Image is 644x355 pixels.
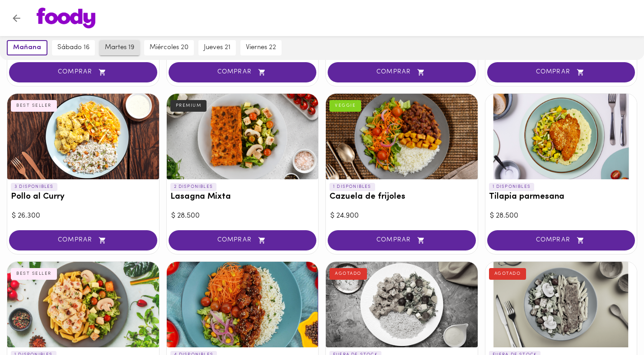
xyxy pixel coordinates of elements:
button: Volver [5,7,28,29]
div: BEST SELLER [11,268,57,280]
div: Pollo Tikka Massala [326,262,478,347]
div: $ 28.500 [490,211,633,221]
h3: Cazuela de frijoles [329,192,474,202]
span: COMPRAR [339,68,465,76]
button: sábado 16 [52,40,95,55]
div: Lasagna Mixta [167,94,319,179]
span: jueves 21 [204,44,230,52]
span: viernes 22 [246,44,276,52]
button: COMPRAR [487,230,635,250]
div: $ 24.900 [330,211,473,221]
div: Salmón toscana [485,262,637,347]
div: VEGGIE [329,100,361,112]
div: Cazuela de frijoles [326,94,478,179]
p: 2 DISPONIBLES [170,183,217,191]
img: logo.png [37,8,95,28]
button: COMPRAR [169,230,317,250]
h3: Lasagna Mixta [170,192,315,202]
h3: Pollo al Curry [11,192,155,202]
button: mañana [7,40,47,55]
div: Cerdo Agridulce [167,262,319,347]
div: PREMIUM [170,100,207,112]
span: COMPRAR [339,237,465,244]
button: jueves 21 [198,40,236,55]
button: martes 19 [99,40,140,55]
span: COMPRAR [20,237,146,244]
button: COMPRAR [169,62,317,82]
button: COMPRAR [9,62,157,82]
div: $ 26.300 [12,211,155,221]
p: 1 DISPONIBLES [489,183,535,191]
span: miércoles 20 [150,44,188,52]
span: martes 19 [105,44,134,52]
span: COMPRAR [498,68,624,76]
button: COMPRAR [487,62,635,82]
iframe: Messagebird Livechat Widget [592,303,635,346]
div: AGOTADO [329,268,367,280]
span: COMPRAR [498,237,624,244]
div: Pollo al Curry [7,94,159,179]
div: AGOTADO [489,268,526,280]
button: viernes 22 [240,40,282,55]
span: sábado 16 [57,44,89,52]
span: mañana [13,44,41,52]
p: 3 DISPONIBLES [11,183,57,191]
button: COMPRAR [328,230,476,250]
div: $ 28.500 [171,211,314,221]
p: 1 DISPONIBLES [329,183,375,191]
div: BEST SELLER [11,100,57,112]
span: COMPRAR [20,68,146,76]
button: COMPRAR [328,62,476,82]
h3: Tilapia parmesana [489,192,634,202]
button: miércoles 20 [144,40,194,55]
div: Pollo carbonara [7,262,159,347]
span: COMPRAR [180,68,306,76]
button: COMPRAR [9,230,157,250]
div: Tilapia parmesana [485,94,637,179]
span: COMPRAR [180,237,306,244]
